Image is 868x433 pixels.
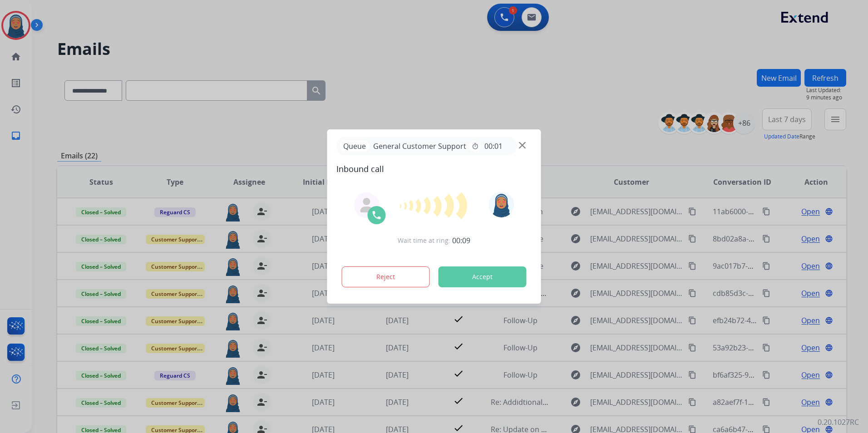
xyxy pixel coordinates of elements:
[340,140,370,152] p: Queue
[472,143,479,150] mat-icon: timer
[360,198,374,212] img: agent-avatar
[488,192,514,217] img: avatar
[452,235,470,246] span: 00:09
[370,141,470,152] span: General Customer Support
[818,417,859,428] p: 0.20.1027RC
[398,236,450,245] span: Wait time at ring:
[371,210,382,221] img: call-icon
[519,142,526,149] img: close-button
[336,162,532,175] span: Inbound call
[342,266,430,287] button: Reject
[484,141,503,152] span: 00:01
[439,266,527,287] button: Accept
